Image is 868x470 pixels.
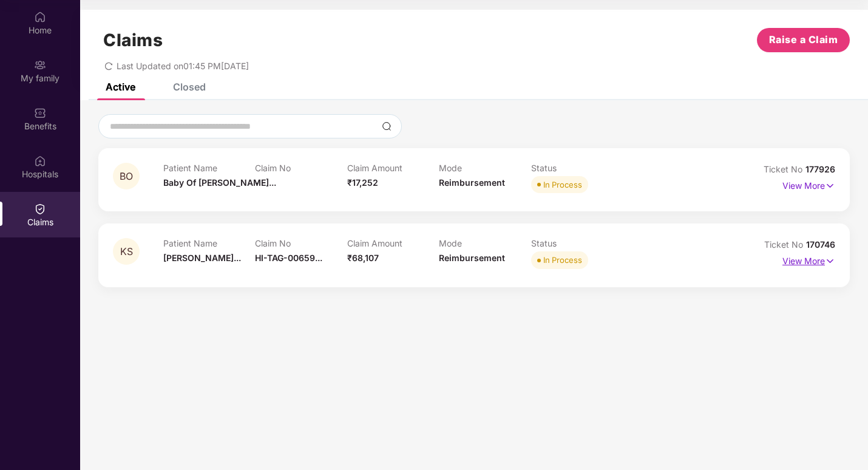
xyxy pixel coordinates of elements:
span: [PERSON_NAME]... [163,253,241,263]
p: Status [531,163,623,173]
h1: Claims [103,30,163,50]
p: Mode [439,238,531,248]
p: Claim No [255,238,347,248]
span: KS [120,247,133,257]
p: View More [782,176,835,192]
button: Raise a Claim [757,28,850,52]
img: svg+xml;base64,PHN2ZyB3aWR0aD0iMjAiIGhlaWdodD0iMjAiIHZpZXdCb3g9IjAgMCAyMCAyMCIgZmlsbD0ibm9uZSIgeG... [34,59,46,71]
span: Reimbursement [439,253,505,263]
img: svg+xml;base64,PHN2ZyB4bWxucz0iaHR0cDovL3d3dy53My5vcmcvMjAwMC9zdmciIHdpZHRoPSIxNyIgaGVpZ2h0PSIxNy... [825,179,835,192]
p: Patient Name [163,238,256,248]
div: In Process [543,254,582,266]
span: Baby Of [PERSON_NAME]... [163,177,276,188]
span: Reimbursement [439,177,505,188]
img: svg+xml;base64,PHN2ZyBpZD0iSG9tZSIgeG1sbnM9Imh0dHA6Ly93d3cudzMub3JnLzIwMDAvc3ZnIiB3aWR0aD0iMjAiIG... [34,11,46,23]
div: Closed [173,81,206,93]
p: Patient Name [163,163,256,173]
p: Claim No [255,163,347,173]
span: HI-TAG-00659... [255,253,322,263]
span: Raise a Claim [769,32,838,47]
span: Last Updated on 01:45 PM[DATE] [117,61,249,71]
img: svg+xml;base64,PHN2ZyBpZD0iU2VhcmNoLTMyeDMyIiB4bWxucz0iaHR0cDovL3d3dy53My5vcmcvMjAwMC9zdmciIHdpZH... [382,121,392,131]
span: 177926 [805,164,835,174]
p: Mode [439,163,531,173]
span: BO [120,171,133,182]
span: Ticket No [764,239,806,250]
div: In Process [543,179,582,191]
img: svg+xml;base64,PHN2ZyB4bWxucz0iaHR0cDovL3d3dy53My5vcmcvMjAwMC9zdmciIHdpZHRoPSIxNyIgaGVpZ2h0PSIxNy... [825,254,835,268]
p: Claim Amount [347,238,439,248]
p: Status [531,238,623,248]
span: redo [104,61,113,71]
div: Active [106,81,135,93]
p: Claim Amount [347,163,439,173]
img: svg+xml;base64,PHN2ZyBpZD0iQ2xhaW0iIHhtbG5zPSJodHRwOi8vd3d3LnczLm9yZy8yMDAwL3N2ZyIgd2lkdGg9IjIwIi... [34,203,46,215]
span: - [255,177,259,188]
img: svg+xml;base64,PHN2ZyBpZD0iQmVuZWZpdHMiIHhtbG5zPSJodHRwOi8vd3d3LnczLm9yZy8yMDAwL3N2ZyIgd2lkdGg9Ij... [34,107,46,119]
span: ₹68,107 [347,253,379,263]
p: View More [782,251,835,268]
img: svg+xml;base64,PHN2ZyBpZD0iSG9zcGl0YWxzIiB4bWxucz0iaHR0cDovL3d3dy53My5vcmcvMjAwMC9zdmciIHdpZHRoPS... [34,155,46,167]
span: ₹17,252 [347,177,378,188]
span: 170746 [806,239,835,250]
span: Ticket No [764,164,805,174]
